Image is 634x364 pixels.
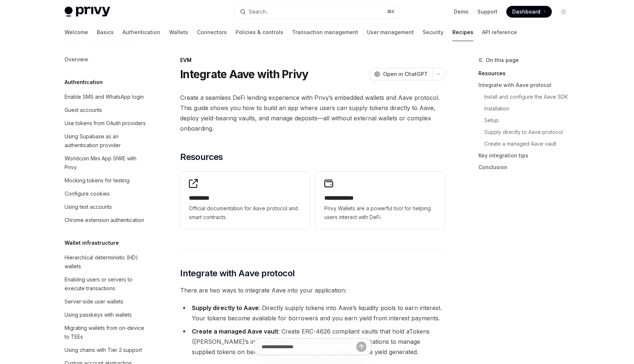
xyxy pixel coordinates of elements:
[65,297,123,306] div: Server-side user wallets
[97,23,114,41] a: Basics
[189,204,300,222] span: Official documentation for Aave protocol and smart contracts.
[59,214,153,227] a: Chrome extension authentication
[180,172,309,229] a: **** ****Official documentation for Aave protocol and smart contracts.
[59,103,153,117] a: Guest accounts
[235,5,399,18] button: Search...⌘K
[387,9,395,15] span: ⌘ K
[482,23,517,41] a: API reference
[59,117,153,130] a: Use tokens from OAuth providers
[65,189,110,198] div: Configure cookies
[478,150,575,161] a: Key integration tips
[59,295,153,308] a: Server-side user wallets
[65,310,132,319] div: Using passkeys with wallets
[180,68,308,81] h1: Integrate Aave with Privy
[65,239,119,247] h5: Wallet infrastructure
[59,251,153,273] a: Hierarchical deterministic (HD) wallets
[65,216,144,225] div: Chrome extension authentication
[65,23,88,41] a: Welcome
[383,70,428,78] span: Open in ChatGPT
[65,346,142,354] div: Using chains with Tier 2 support
[558,6,569,18] button: Toggle dark mode
[65,324,148,341] div: Migrating wallets from on-device to TEEs
[478,68,575,79] a: Resources
[506,6,552,18] a: Dashboard
[59,130,153,152] a: Using Supabase as an authentication provider
[59,308,153,321] a: Using passkeys with wallets
[169,23,188,41] a: Wallets
[192,304,259,312] strong: Supply directly to Aave
[197,23,227,41] a: Connectors
[249,7,269,16] div: Search...
[369,68,432,80] button: Open in ChatGPT
[65,106,102,114] div: Guest accounts
[478,161,575,173] a: Conclusion
[59,174,153,187] a: Mocking tokens for testing
[65,275,148,293] div: Enabling users or servers to execute transactions
[65,203,112,211] div: Using test accounts
[65,7,110,17] img: light logo
[59,53,153,66] a: Overview
[477,8,498,15] a: Support
[423,23,444,41] a: Security
[59,273,153,295] a: Enabling users or servers to execute transactions
[59,152,153,174] a: Worldcoin Mini App SIWE with Privy
[356,342,367,352] button: Send message
[512,8,540,15] span: Dashboard
[59,343,153,357] a: Using chains with Tier 2 support
[180,151,223,163] span: Resources
[65,119,146,128] div: Use tokens from OAuth providers
[454,8,469,15] a: Demo
[484,138,575,150] a: Create a managed Aave vault
[292,23,358,41] a: Transaction management
[180,267,295,279] span: Integrate with Aave protocol
[65,154,148,172] div: Worldcoin Mini App SIWE with Privy
[478,79,575,91] a: Integrate with Aave protocol
[486,56,519,65] span: On this page
[236,23,283,41] a: Policies & controls
[59,200,153,214] a: Using test accounts
[65,132,148,150] div: Using Supabase as an authentication provider
[324,204,436,222] span: Privy Wallets are a powerful tool for helping users interact with DeFi.
[367,23,414,41] a: User management
[65,176,130,185] div: Mocking tokens for testing
[180,285,445,295] span: There are two ways to integrate Aave into your application:
[192,328,278,335] strong: Create a managed Aave vault
[484,126,575,138] a: Supply directly to Aave protocol
[484,114,575,126] a: Setup
[59,187,153,200] a: Configure cookies
[65,92,144,101] div: Enable SMS and WhatsApp login
[484,91,575,103] a: Install and configure the Aave SDK
[59,90,153,103] a: Enable SMS and WhatsApp login
[65,55,88,64] div: Overview
[180,303,445,323] li: : Directly supply tokens into Aave’s liquidity pools to earn interest. Your tokens become availab...
[65,253,148,271] div: Hierarchical deterministic (HD) wallets
[180,57,445,64] div: EVM
[452,23,473,41] a: Recipes
[180,92,445,134] span: Create a seamless DeFi lending experience with Privy’s embedded wallets and Aave protocol. This g...
[65,78,103,87] h5: Authentication
[316,172,445,229] a: **** **** ***Privy Wallets are a powerful tool for helping users interact with DeFi.
[59,321,153,343] a: Migrating wallets from on-device to TEEs
[484,103,575,114] a: Installation
[180,326,445,357] li: : Create ERC-4626 compliant vaults that hold aTokens ([PERSON_NAME]’s interest-bearing tokens). V...
[123,23,160,41] a: Authentication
